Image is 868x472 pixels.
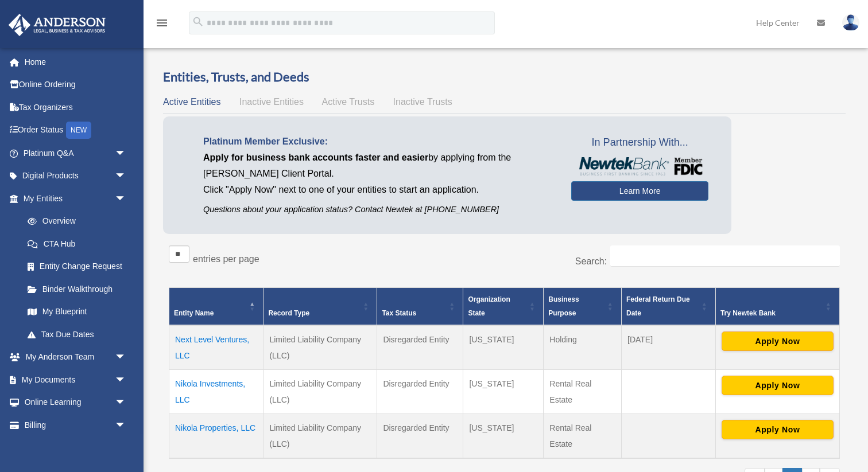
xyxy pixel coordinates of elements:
th: Organization State: Activate to sort [463,288,544,326]
span: Inactive Entities [239,97,304,107]
th: Tax Status: Activate to sort [377,288,463,326]
td: [DATE] [622,325,716,370]
td: Limited Liability Company (LLC) [263,370,377,414]
img: NewtekBankLogoSM.png [577,157,703,175]
span: arrow_drop_down [115,165,138,188]
a: Online Learningarrow_drop_down [8,391,144,414]
p: by applying from the [PERSON_NAME] Client Portal. [203,150,554,182]
label: entries per page [193,254,259,264]
td: [US_STATE] [463,370,544,414]
span: Apply for business bank accounts faster and easier [203,153,428,162]
td: Nikola Investments, LLC [169,370,263,414]
td: Nikola Properties, LLC [169,414,263,459]
img: User Pic [842,14,859,31]
td: [US_STATE] [463,325,544,370]
span: Record Type [268,309,309,317]
th: Record Type: Activate to sort [263,288,377,326]
p: Platinum Member Exclusive: [203,134,554,150]
span: arrow_drop_down [115,346,138,369]
button: Apply Now [722,376,834,395]
a: Online Ordering [8,73,144,96]
label: Search: [575,256,607,266]
button: Apply Now [722,420,834,439]
i: menu [155,16,169,30]
td: Disregarded Entity [377,325,463,370]
span: In Partnership With... [571,134,708,152]
span: Federal Return Due Date [626,295,690,317]
a: My Blueprint [16,301,138,323]
a: My Anderson Teamarrow_drop_down [8,346,144,369]
th: Federal Return Due Date: Activate to sort [622,288,716,326]
span: Organization State [468,295,510,317]
a: My Documentsarrow_drop_down [8,368,144,391]
a: Learn More [571,181,708,201]
td: Holding [544,325,622,370]
td: Limited Liability Company (LLC) [263,325,377,370]
a: Entity Change Request [16,255,138,278]
img: Anderson Advisors Platinum Portal [5,14,109,36]
a: My Entitiesarrow_drop_down [8,187,138,210]
i: search [192,15,204,28]
a: Platinum Q&Aarrow_drop_down [8,142,144,165]
a: Order StatusNEW [8,119,144,142]
td: Disregarded Entity [377,414,463,459]
a: menu [155,20,169,30]
p: Click "Apply Now" next to one of your entities to start an application. [203,182,554,198]
h3: Entities, Trusts, and Deeds [163,68,846,86]
td: Rental Real Estate [544,370,622,414]
td: [US_STATE] [463,414,544,459]
td: Limited Liability Company (LLC) [263,414,377,459]
th: Entity Name: Activate to invert sorting [169,288,263,326]
span: arrow_drop_down [115,414,138,437]
a: Digital Productsarrow_drop_down [8,165,144,188]
span: arrow_drop_down [115,187,138,210]
span: arrow_drop_down [115,391,138,415]
span: Tax Status [382,309,416,317]
span: Business Purpose [548,295,579,317]
a: Home [8,50,144,73]
td: Next Level Ventures, LLC [169,325,263,370]
span: arrow_drop_down [115,142,138,165]
a: CTA Hub [16,232,138,255]
div: NEW [66,122,91,139]
td: Disregarded Entity [377,370,463,414]
td: Rental Real Estate [544,414,622,459]
th: Business Purpose: Activate to sort [544,288,622,326]
a: Billingarrow_drop_down [8,414,144,436]
p: Questions about your application status? Contact Newtek at [PHONE_NUMBER] [203,202,554,217]
span: Active Trusts [322,97,375,107]
span: Inactive Trusts [393,97,452,107]
span: Entity Name [174,309,214,317]
th: Try Newtek Bank : Activate to sort [715,288,839,326]
a: Tax Due Dates [16,323,138,346]
a: Overview [16,210,132,233]
span: Active Entities [163,97,220,107]
span: arrow_drop_down [115,368,138,392]
a: Tax Organizers [8,96,144,119]
button: Apply Now [722,331,834,351]
div: Try Newtek Bank [720,306,822,320]
a: Binder Walkthrough [16,278,138,301]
